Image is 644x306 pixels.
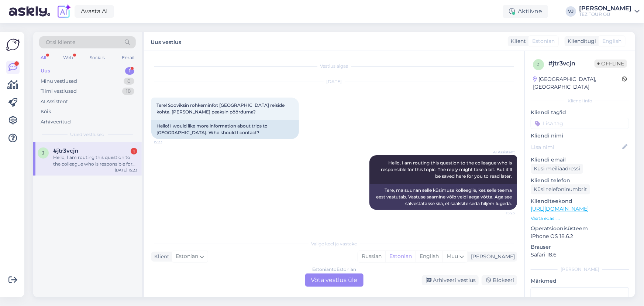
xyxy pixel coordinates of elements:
[151,120,299,139] div: Hello! I would like more information about trips to [GEOGRAPHIC_DATA]. Who should I contact?
[312,266,356,273] div: Estonian to Estonian
[531,215,629,222] p: Vaata edasi ...
[416,251,442,262] div: English
[41,88,77,95] div: Tiimi vestlused
[531,132,629,140] p: Kliendi nimi
[42,150,44,156] span: j
[154,139,181,145] span: 15:23
[6,38,20,52] img: Askly Logo
[531,156,629,164] p: Kliendi email
[131,148,137,154] div: 1
[88,53,106,62] div: Socials
[305,273,364,287] div: Võta vestlus üle
[151,253,169,261] div: Klient
[151,78,517,85] div: [DATE]
[531,225,629,232] p: Operatsioonisüsteem
[56,4,72,19] img: explore-ai
[503,5,548,18] div: Aktiivne
[41,78,77,85] div: Minu vestlused
[531,243,629,251] p: Brauser
[468,253,515,261] div: [PERSON_NAME]
[531,251,629,259] p: Safari 18.6
[487,149,515,155] span: AI Assistent
[70,131,105,138] span: Uued vestlused
[447,253,458,259] span: Muu
[151,63,517,69] div: Vestlus algas
[532,37,555,45] span: Estonian
[548,59,595,68] div: # jtr3vcjn
[120,53,136,62] div: Email
[531,118,629,129] input: Lisa tag
[531,143,621,151] input: Lisa nimi
[41,98,68,105] div: AI Assistent
[176,252,198,261] span: Estonian
[358,251,385,262] div: Russian
[125,67,134,75] div: 1
[487,210,515,216] span: 15:23
[422,275,479,285] div: Arhiveeri vestlus
[39,53,48,62] div: All
[533,75,622,91] div: [GEOGRAPHIC_DATA], [GEOGRAPHIC_DATA]
[151,36,181,46] label: Uus vestlus
[531,205,589,212] a: [URL][DOMAIN_NAME]
[75,5,114,18] a: Avasta AI
[531,98,629,104] div: Kliendi info
[46,38,75,46] span: Otsi kliente
[602,37,621,45] span: English
[381,160,513,179] span: Hello, I am routing this question to the colleague who is responsible for this topic. The reply m...
[531,232,629,240] p: iPhone OS 18.6.2
[53,147,78,154] span: #jtr3vcjn
[531,164,583,174] div: Küsi meiliaadressi
[537,62,540,67] span: j
[124,78,134,85] div: 0
[53,154,137,167] div: Hello, I am routing this question to the colleague who is responsible for this topic. The reply m...
[531,177,629,184] p: Kliendi telefon
[531,109,629,116] p: Kliendi tag'id
[62,53,75,62] div: Web
[531,277,629,285] p: Märkmed
[385,251,416,262] div: Estonian
[122,88,134,95] div: 18
[566,6,576,17] div: VJ
[595,59,627,68] span: Offline
[369,184,517,210] div: Tere, ma suunan selle küsimuse kolleegile, kes selle teema eest vastutab. Vastuse saamine võib ve...
[565,37,596,45] div: Klienditugi
[579,6,631,11] div: [PERSON_NAME]
[579,11,631,17] div: TEZ TOUR OÜ
[41,67,50,75] div: Uus
[579,6,640,17] a: [PERSON_NAME]TEZ TOUR OÜ
[115,167,137,173] div: [DATE] 15:23
[531,184,590,194] div: Küsi telefoninumbrit
[41,118,71,126] div: Arhiveeritud
[151,241,517,247] div: Valige keel ja vastake
[531,266,629,273] div: [PERSON_NAME]
[531,197,629,205] p: Klienditeekond
[156,102,286,115] span: Tere! Sooviksin rohkeminfot [GEOGRAPHIC_DATA] reiside kohta. [PERSON_NAME] peaksin pöörduma?
[508,37,526,45] div: Klient
[482,275,517,285] div: Blokeeri
[41,108,51,115] div: Kõik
